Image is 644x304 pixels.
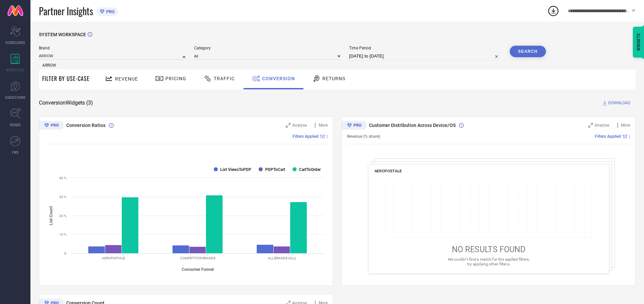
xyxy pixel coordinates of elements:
[59,233,66,236] text: 10 %
[447,257,529,266] span: We couldn’t find a match for the applied filters, try applying other filters.
[5,95,26,100] span: SUGGESTIONS
[180,256,215,260] text: COMPETITOR BRANDS
[9,122,21,127] span: TRENDS
[595,123,609,128] span: Analyse
[286,123,291,128] svg: Zoom
[12,150,19,155] span: FWD
[322,76,345,81] span: Returns
[49,206,53,225] tspan: List Count
[629,134,630,139] span: |
[452,245,525,254] span: NO RESULTS FOUND
[268,256,296,260] text: ALL BRANDS (ALL)
[292,123,307,128] span: Analyse
[194,46,341,50] span: Category
[510,46,546,57] button: Search
[105,9,115,14] span: PRO
[39,32,86,37] span: SYSTEM WORKSPACE
[319,123,328,128] span: More
[6,67,25,72] span: WORKSPACE
[39,4,93,18] span: Partner Insights
[165,76,186,81] span: Pricing
[64,252,66,255] text: 0
[39,121,64,131] div: Premium
[59,214,66,218] text: 20 %
[42,63,56,68] span: ARROW
[42,74,90,83] span: Filter By Use-Case
[59,195,66,199] text: 30 %
[349,46,501,50] span: Time Period
[374,169,402,173] span: AEROPOSTALE
[5,40,25,45] span: SCORECARDS
[39,46,186,50] span: Brand
[182,267,214,272] tspan: Consumer Funnel
[347,134,380,139] span: Revenue (% share)
[293,134,319,139] span: Filters Applied
[265,167,285,172] text: PDPToCart
[220,167,251,172] text: List ViewsToPDP
[327,134,328,139] span: |
[342,121,367,131] div: Premium
[349,52,501,60] input: Select time period
[39,100,93,106] span: Conversion Widgets ( 3 )
[299,167,321,172] text: CartToOrder
[115,76,138,82] span: Revenue
[39,60,186,71] div: ARROW
[621,123,630,128] span: More
[369,123,456,128] span: Customer Distribution Across Device/OS
[588,123,593,128] svg: Zoom
[608,100,630,106] span: DOWNLOAD
[214,76,235,81] span: Traffic
[595,134,621,139] span: Filters Applied
[66,123,106,128] span: Conversion Ratios
[59,176,66,180] text: 40 %
[547,5,559,17] div: Open download list
[102,256,125,260] text: AEROPOSTALE
[262,76,295,81] span: Conversion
